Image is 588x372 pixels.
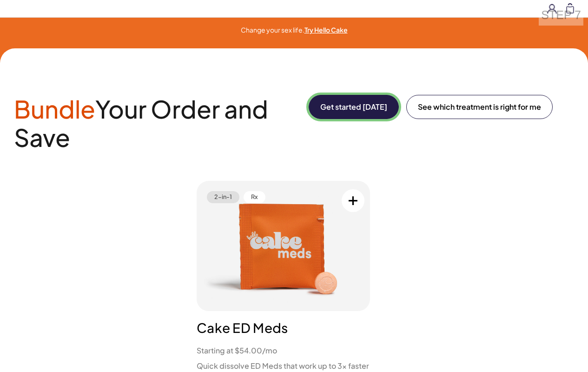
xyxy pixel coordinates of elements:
[244,191,265,203] span: Rx
[406,95,553,119] a: See which treatment is right for me
[14,95,297,151] h2: Your Order and Save
[304,26,348,34] a: Try Hello Cake
[207,191,239,203] span: 2-in-1
[197,345,370,356] li: Starting at $54.00/mo
[197,319,370,337] h3: Cake ED Meds
[309,95,399,119] button: Get started [DATE]
[539,5,583,26] div: STEP 7
[14,93,95,124] span: Bundle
